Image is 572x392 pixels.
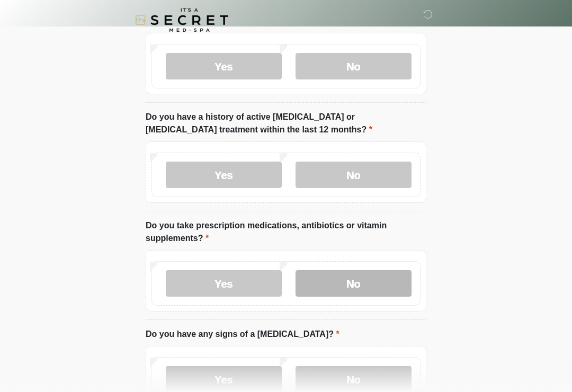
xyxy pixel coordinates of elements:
[135,8,228,32] img: It's A Secret Med Spa Logo
[296,162,412,188] label: No
[166,270,282,297] label: Yes
[166,53,282,79] label: Yes
[296,53,412,79] label: No
[146,328,339,341] label: Do you have any signs of a [MEDICAL_DATA]?
[296,270,412,297] label: No
[166,162,282,188] label: Yes
[146,219,426,245] label: Do you take prescription medications, antibiotics or vitamin supplements?
[146,111,426,136] label: Do you have a history of active [MEDICAL_DATA] or [MEDICAL_DATA] treatment within the last 12 mon...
